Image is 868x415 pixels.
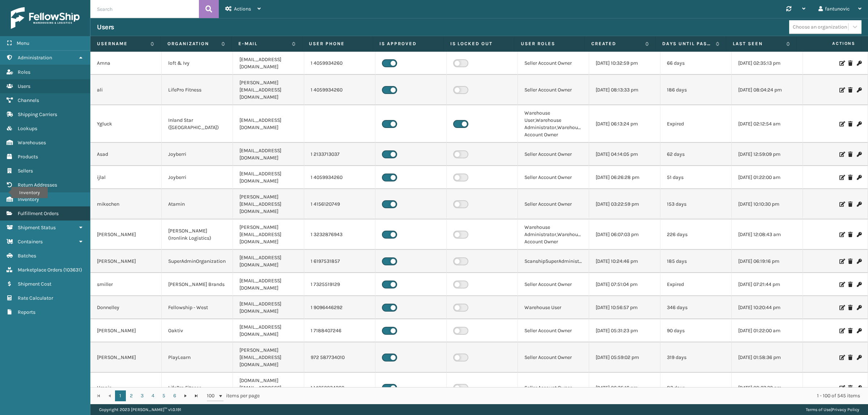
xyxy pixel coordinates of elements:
[90,296,162,319] td: Donnelley
[589,219,660,250] td: [DATE] 06:07:03 pm
[90,105,162,143] td: Ygluck
[162,166,233,189] td: Joyberri
[304,189,375,219] td: 1 4156120749
[137,390,148,401] a: 3
[848,305,852,310] i: Delete
[90,273,162,296] td: smiller
[732,342,803,373] td: [DATE] 01:58:36 pm
[169,390,180,401] a: 6
[518,273,589,296] td: Seller Account Owner
[848,385,852,390] i: Delete
[589,75,660,105] td: [DATE] 08:13:33 pm
[99,404,181,415] p: Copyright 2023 [PERSON_NAME]™ v 1.0.191
[90,143,162,166] td: Asad
[518,296,589,319] td: Warehouse User
[660,250,732,273] td: 185 days
[848,328,852,333] i: Delete
[732,319,803,342] td: [DATE] 01:22:00 am
[857,305,861,310] i: Change Password
[180,390,191,401] a: Go to the next page
[660,105,732,143] td: Expired
[660,273,732,296] td: Expired
[18,267,62,273] span: Marketplace Orders
[18,125,37,132] span: Lookups
[97,23,114,31] h3: Users
[162,319,233,342] td: Oaktiv
[733,40,783,47] label: Last Seen
[18,239,43,245] span: Containers
[589,319,660,342] td: [DATE] 05:31:23 pm
[839,121,844,127] i: Edit
[450,40,507,47] label: Is Locked Out
[857,152,861,157] i: Change Password
[233,219,304,250] td: [PERSON_NAME][EMAIL_ADDRESS][DOMAIN_NAME]
[832,407,859,412] a: Privacy Policy
[589,273,660,296] td: [DATE] 07:51:04 pm
[839,175,844,180] i: Edit
[839,152,844,157] i: Edit
[162,219,233,250] td: [PERSON_NAME] (Ironlink Logistics)
[304,52,375,75] td: 1 4059934260
[839,87,844,93] i: Edit
[115,390,126,401] a: 1
[589,143,660,166] td: [DATE] 04:14:05 pm
[732,296,803,319] td: [DATE] 10:20:44 pm
[589,296,660,319] td: [DATE] 10:56:57 pm
[839,328,844,333] i: Edit
[839,282,844,287] i: Edit
[589,373,660,403] td: [DATE] 06:35:16 pm
[233,319,304,342] td: [EMAIL_ADDRESS][DOMAIN_NAME]
[660,143,732,166] td: 62 days
[732,373,803,403] td: [DATE] 08:27:39 pm
[732,250,803,273] td: [DATE] 06:19:16 pm
[233,105,304,143] td: [EMAIL_ADDRESS][DOMAIN_NAME]
[63,267,82,273] span: ( 103631 )
[839,355,844,360] i: Edit
[839,385,844,390] i: Edit
[848,152,852,157] i: Delete
[857,175,861,180] i: Change Password
[304,75,375,105] td: 1 4059934260
[162,250,233,273] td: SuperAdminOrganization
[90,319,162,342] td: [PERSON_NAME]
[162,105,233,143] td: Inland Star ([GEOGRAPHIC_DATA])
[304,342,375,373] td: 972 587734010
[90,189,162,219] td: mikechen
[732,143,803,166] td: [DATE] 12:59:09 pm
[233,52,304,75] td: [EMAIL_ADDRESS][DOMAIN_NAME]
[857,282,861,287] i: Change Password
[857,87,861,93] i: Change Password
[18,182,57,188] span: Return Addresses
[309,40,366,47] label: User phone
[518,189,589,219] td: Seller Account Owner
[660,166,732,189] td: 51 days
[18,224,56,231] span: Shipment Status
[660,75,732,105] td: 186 days
[18,210,59,217] span: Fulfillment Orders
[233,250,304,273] td: [EMAIL_ADDRESS][DOMAIN_NAME]
[233,296,304,319] td: [EMAIL_ADDRESS][DOMAIN_NAME]
[660,373,732,403] td: 83 days
[839,202,844,207] i: Edit
[90,166,162,189] td: ijlal
[162,52,233,75] td: loft & Ivy
[90,250,162,273] td: [PERSON_NAME]
[18,83,30,89] span: Users
[732,219,803,250] td: [DATE] 12:08:43 am
[90,219,162,250] td: [PERSON_NAME]
[18,253,36,259] span: Batches
[660,296,732,319] td: 346 days
[233,342,304,373] td: [PERSON_NAME][EMAIL_ADDRESS][DOMAIN_NAME]
[162,189,233,219] td: Atamin
[207,390,260,401] span: items per page
[589,52,660,75] td: [DATE] 10:32:59 pm
[518,219,589,250] td: Warehouse Administrator,Warehouse Account Owner
[162,143,233,166] td: Joyberri
[589,189,660,219] td: [DATE] 03:22:59 pm
[304,250,375,273] td: 1 6197531857
[732,105,803,143] td: [DATE] 02:12:54 am
[304,373,375,403] td: 1 14059934260
[18,69,30,75] span: Roles
[158,390,169,401] a: 5
[18,55,52,61] span: Administration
